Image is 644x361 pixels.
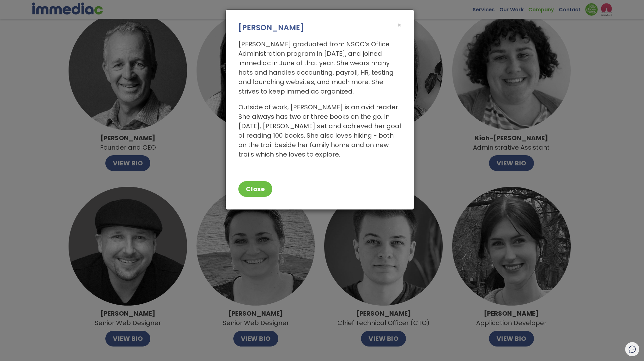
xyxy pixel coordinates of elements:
h3: [PERSON_NAME] [238,22,401,33]
p: [PERSON_NAME] graduated from NSCC’s Office Administration program in [DATE], and joined immediac ... [238,39,401,96]
p: Outside of work, [PERSON_NAME] is an avid reader. She always has two or three books on the go. In... [238,102,401,159]
span: × [397,20,401,30]
button: Close [238,181,273,197]
button: Close [397,22,401,28]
